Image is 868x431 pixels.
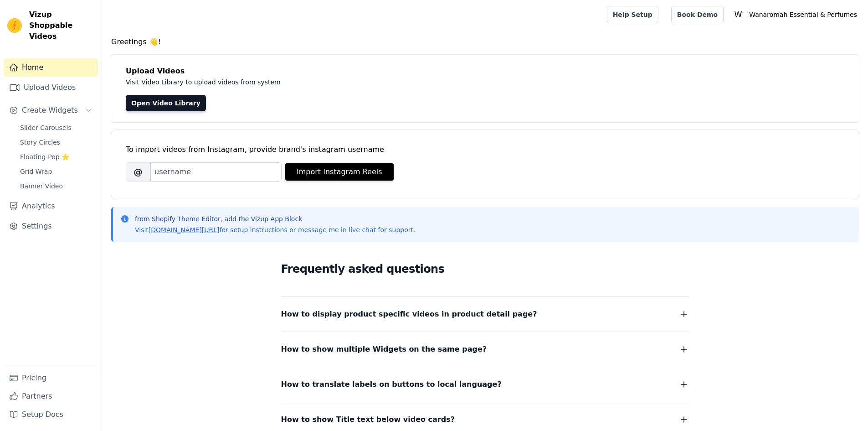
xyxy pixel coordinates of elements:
[111,36,859,47] h4: Greetings 👋!
[671,6,724,23] a: Book Demo
[281,308,537,321] span: How to display product specific videos in product detail page?
[20,123,72,132] span: Slider Carousels
[15,121,98,134] a: Slider Carousels
[20,138,60,147] span: Story Circles
[15,151,98,163] a: Floating-Pop ⭐
[281,413,455,426] span: How to show Title text below video cards?
[281,413,689,426] button: How to show Title text below video cards?
[150,162,282,182] input: username
[745,6,861,23] p: Wanaromah Essential & Perfumes
[126,144,844,155] div: To import videos from Instagram, provide brand's instagram username
[22,105,78,116] span: Create Widgets
[149,226,220,234] a: [DOMAIN_NAME][URL]
[731,6,861,23] button: W Wanaromah Essential & Perfumes
[20,152,69,161] span: Floating-Pop ⭐
[281,308,689,321] button: How to display product specific videos in product detail page?
[29,9,94,42] span: Vizup Shoppable Videos
[135,225,415,234] p: Visit for setup instructions or message me in live chat for support.
[126,66,844,77] h4: Upload Videos
[4,217,98,235] a: Settings
[281,343,689,356] button: How to show multiple Widgets on the same page?
[15,180,98,192] a: Banner Video
[15,165,98,178] a: Grid Wrap
[126,162,150,182] span: @
[135,214,415,223] p: from Shopify Theme Editor, add the Vizup App Block
[4,101,98,119] button: Create Widgets
[15,136,98,149] a: Story Circles
[7,18,22,33] img: Vizup
[4,387,98,405] a: Partners
[734,10,742,19] text: W
[607,6,658,23] a: Help Setup
[4,78,98,97] a: Upload Videos
[285,163,394,181] button: Import Instagram Reels
[4,369,98,387] a: Pricing
[281,343,487,356] span: How to show multiple Widgets on the same page?
[281,260,689,278] h2: Frequently asked questions
[4,197,98,215] a: Analytics
[281,378,689,391] button: How to translate labels on buttons to local language?
[281,378,502,391] span: How to translate labels on buttons to local language?
[4,58,98,77] a: Home
[20,167,52,176] span: Grid Wrap
[4,405,98,424] a: Setup Docs
[126,77,534,88] p: Visit Video Library to upload videos from system
[126,95,206,111] a: Open Video Library
[20,182,63,191] span: Banner Video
